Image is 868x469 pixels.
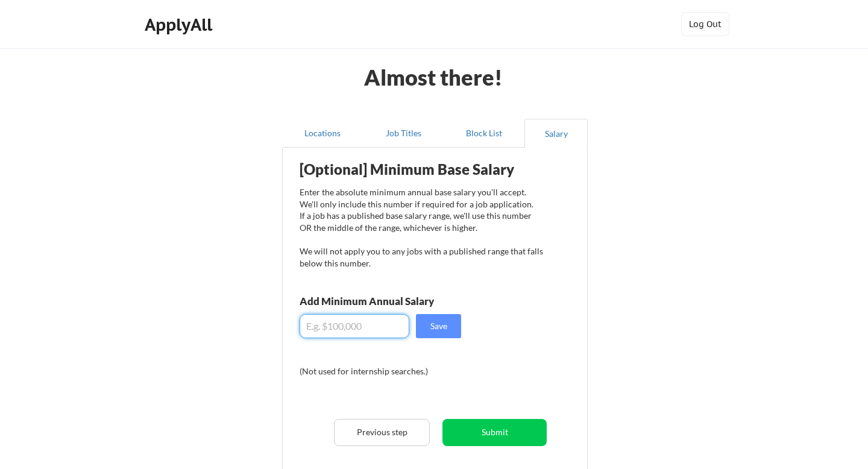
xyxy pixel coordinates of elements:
[416,314,461,338] button: Save
[442,419,547,446] button: Submit
[524,119,588,148] button: Salary
[300,314,409,338] input: E.g. $100,000
[350,66,518,88] div: Almost there!
[5,5,176,16] div: Outline
[300,296,488,306] div: Add Minimum Annual Salary
[444,119,524,148] button: Block List
[363,119,444,148] button: Job Titles
[18,16,65,26] a: Back to Top
[334,419,430,446] button: Previous step
[14,84,34,94] span: 16 px
[300,162,543,177] div: [Optional] Minimum Base Salary
[300,186,543,269] div: Enter the absolute minimum annual base salary you'll accept. We'll only include this number if re...
[282,119,363,148] button: Locations
[300,365,463,377] div: (Not used for internship searches.)
[145,14,216,35] div: ApplyAll
[681,12,729,36] button: Log Out
[5,38,176,51] h3: Style
[5,73,42,83] label: Font Size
